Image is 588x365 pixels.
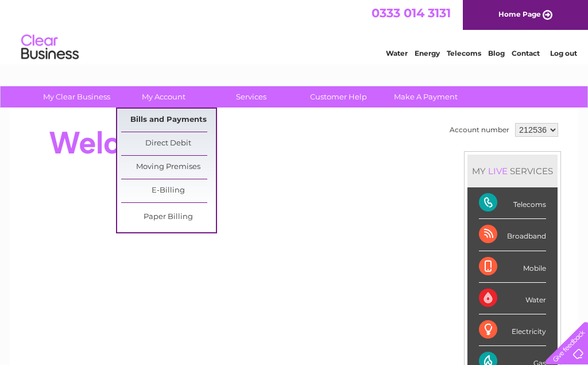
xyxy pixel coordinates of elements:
[117,86,211,107] a: My Account
[386,49,408,57] a: Water
[512,49,540,57] a: Contact
[24,6,566,56] div: Clear Business is a trading name of Verastar Limited (registered in [GEOGRAPHIC_DATA] No. 3667643...
[121,132,216,155] a: Direct Debit
[29,86,124,107] a: My Clear Business
[447,120,512,140] td: Account number
[479,283,546,314] div: Water
[550,49,577,57] a: Log out
[372,6,451,20] a: 0333 014 3131
[21,30,79,65] img: logo.png
[479,314,546,346] div: Electricity
[121,156,216,179] a: Moving Premises
[467,155,558,187] div: MY SERVICES
[486,166,510,176] div: LIVE
[479,219,546,251] div: Broadband
[447,49,481,57] a: Telecoms
[479,187,546,219] div: Telecoms
[121,206,216,229] a: Paper Billing
[378,86,473,107] a: Make A Payment
[121,179,216,202] a: E-Billing
[415,49,440,57] a: Energy
[204,86,299,107] a: Services
[121,109,216,132] a: Bills and Payments
[291,86,386,107] a: Customer Help
[479,251,546,283] div: Mobile
[488,49,505,57] a: Blog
